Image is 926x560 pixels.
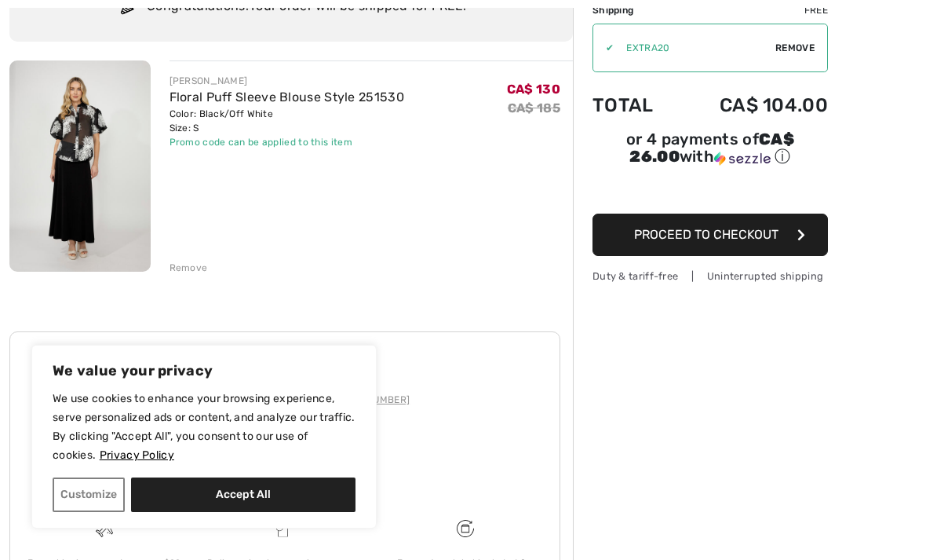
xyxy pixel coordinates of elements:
[170,90,404,104] a: Floral Puff Sleeve Blouse Style 251530
[170,135,404,149] div: Promo code can be applied to this item
[634,227,778,242] span: Proceed to Checkout
[31,345,377,529] div: We value your privacy
[614,24,775,71] input: Promo code
[593,41,614,55] div: ✔
[507,82,560,97] span: CA$ 130
[170,107,404,135] div: Color: Black/Off White Size: S
[170,74,404,88] div: [PERSON_NAME]
[276,520,293,537] img: Delivery is a breeze since we pay the duties!
[53,478,125,512] button: Customize
[53,390,355,465] p: We use cookies to enhance your browsing experience, serve personalized ads or content, and analyz...
[592,269,828,284] div: Duty & tariff-free | Uninterrupted shipping
[53,361,355,380] p: We value your privacy
[9,60,151,272] img: Floral Puff Sleeve Blouse Style 251530
[677,79,828,132] td: CA$ 104.00
[775,41,815,55] span: Remove
[96,520,113,537] img: Free shipping on orders over $99
[592,3,677,17] td: Shipping
[99,448,175,463] a: Privacy Policy
[714,152,771,166] img: Sezzle
[592,214,828,256] button: Proceed to Checkout
[629,130,794,166] span: CA$ 26.00
[592,132,828,173] div: or 4 payments ofCA$ 26.00withSezzle Click to learn more about Sezzle
[677,3,828,17] td: Free
[592,79,677,132] td: Total
[508,101,560,115] s: CA$ 185
[170,261,208,275] div: Remove
[131,478,355,512] button: Accept All
[592,132,828,167] div: or 4 payments of with
[457,520,474,537] img: Free shipping on orders over $99
[592,173,828,208] iframe: PayPal-paypal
